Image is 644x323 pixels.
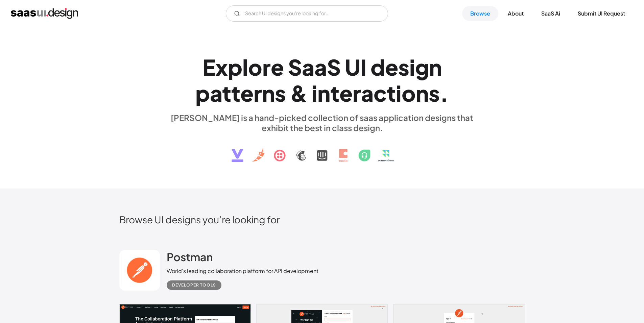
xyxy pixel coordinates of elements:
h1: Explore SaaS UI design patterns & interactions. [167,54,478,106]
a: Submit UI Request [570,6,633,21]
img: text, icon, saas logo [220,133,425,168]
a: SaaS Ai [533,6,568,21]
a: Postman [167,250,213,267]
a: About [500,6,532,21]
a: Browse [462,6,498,21]
div: [PERSON_NAME] is a hand-picked collection of saas application designs that exhibit the best in cl... [167,113,478,133]
h2: Browse UI designs you’re looking for [119,214,525,225]
input: Search UI designs you're looking for... [226,5,388,22]
div: World's leading collaboration platform for API development [167,267,318,275]
h2: Postman [167,250,213,264]
div: Developer tools [172,281,216,289]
